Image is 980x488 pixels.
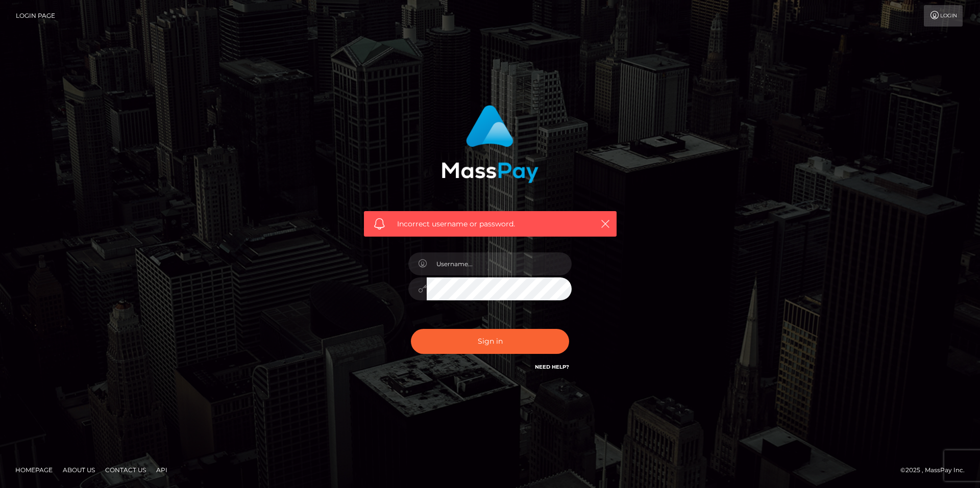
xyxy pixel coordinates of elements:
div: © 2025 , MassPay Inc. [900,465,972,476]
input: Username... [427,252,572,275]
img: MassPay Login [442,105,538,183]
a: Homepage [11,462,57,478]
a: Login Page [16,5,55,27]
a: API [152,462,171,478]
a: Need Help? [535,364,569,370]
button: Sign in [411,329,569,354]
a: Login [924,5,963,27]
a: Contact Us [101,462,150,478]
a: About Us [59,462,99,478]
span: Incorrect username or password. [397,219,583,229]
